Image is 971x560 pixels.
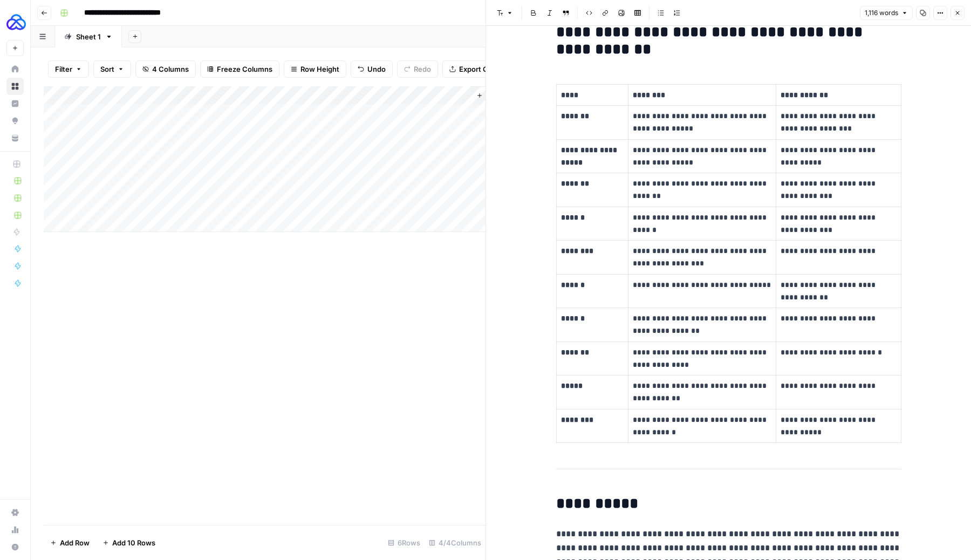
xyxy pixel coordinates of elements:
[6,95,24,112] a: Insights
[76,31,101,42] div: Sheet 1
[351,60,393,78] button: Undo
[217,64,272,74] span: Freeze Columns
[48,60,89,78] button: Filter
[44,534,96,551] button: Add Row
[96,534,162,551] button: Add 10 Rows
[135,60,196,78] button: 4 Columns
[6,78,24,95] a: Browse
[459,64,497,74] span: Export CSV
[60,537,90,548] span: Add Row
[6,538,24,556] button: Help + Support
[397,60,438,78] button: Redo
[55,64,72,74] span: Filter
[414,64,431,74] span: Redo
[6,60,24,78] a: Home
[6,504,24,521] a: Settings
[442,60,504,78] button: Export CSV
[367,64,386,74] span: Undo
[200,60,279,78] button: Freeze Columns
[6,129,24,147] a: Your Data
[6,521,24,538] a: Usage
[860,6,913,20] button: 1,116 words
[6,9,24,36] button: Workspace: AUQ
[55,26,122,47] a: Sheet 1
[6,112,24,129] a: Opportunities
[93,60,131,78] button: Sort
[425,534,485,551] div: 4/4 Columns
[100,64,114,74] span: Sort
[6,12,26,32] img: AUQ Logo
[152,64,189,74] span: 4 Columns
[865,8,898,18] span: 1,116 words
[300,64,339,74] span: Row Height
[112,537,155,548] span: Add 10 Rows
[284,60,346,78] button: Row Height
[384,534,425,551] div: 6 Rows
